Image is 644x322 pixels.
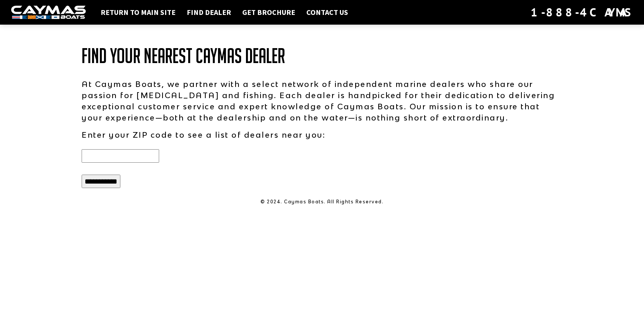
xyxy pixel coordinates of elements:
[531,4,633,21] div: 1-888-4CAYMAS
[82,129,562,140] p: Enter your ZIP code to see a list of dealers near you:
[11,6,86,19] img: white-logo-c9c8dbefe5ff5ceceb0f0178aa75bf4bb51f6bca0971e226c86eb53dfe498488.png
[183,7,235,17] a: Find Dealer
[97,7,179,17] a: Return to main site
[82,198,562,205] p: © 2024. Caymas Boats. All Rights Reserved.
[303,7,352,17] a: Contact Us
[82,45,562,67] h1: Find Your Nearest Caymas Dealer
[239,7,299,17] a: Get Brochure
[82,78,562,123] p: At Caymas Boats, we partner with a select network of independent marine dealers who share our pas...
